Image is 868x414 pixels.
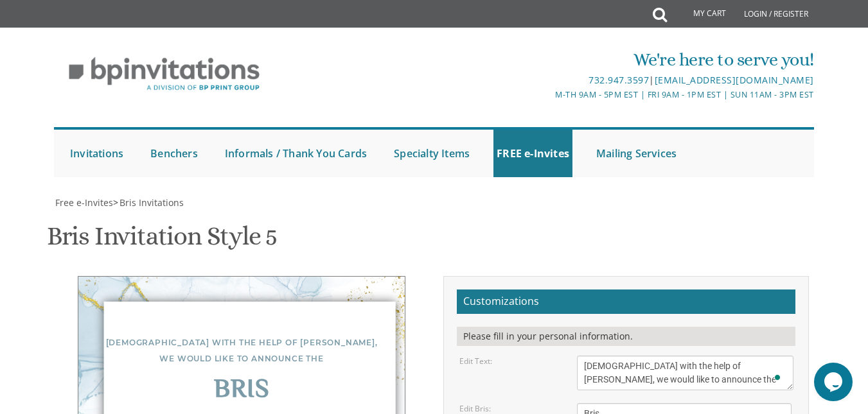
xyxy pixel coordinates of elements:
div: M-Th 9am - 5pm EST | Fri 9am - 1pm EST | Sun 11am - 3pm EST [308,88,814,101]
label: Edit Text: [459,356,492,367]
div: We're here to serve you! [308,47,814,73]
a: [EMAIL_ADDRESS][DOMAIN_NAME] [655,74,814,86]
h1: Bris Invitation Style 5 [47,222,277,260]
a: Free e-Invites [54,196,113,209]
a: FREE e-Invites [493,130,572,177]
a: Invitations [67,130,127,177]
div: [DEMOGRAPHIC_DATA] with the help of [PERSON_NAME], we would like to announce the [104,334,379,367]
a: Mailing Services [593,130,680,177]
a: Bris Invitations [118,196,184,209]
a: Specialty Items [391,130,473,177]
span: Bris Invitations [120,196,184,209]
a: Benchers [147,130,201,177]
iframe: chat widget [814,363,855,401]
div: Please fill in your personal information. [457,327,795,346]
a: Informals / Thank You Cards [222,130,370,177]
textarea: To enrich screen reader interactions, please activate Accessibility in Grammarly extension settings [577,356,793,390]
img: BP Invitation Loft [54,47,274,101]
div: | [308,73,814,88]
span: > [113,196,184,209]
a: 732.947.3597 [589,74,649,86]
label: Edit Bris: [459,403,491,414]
a: My Cart [666,1,735,27]
span: Free e-Invites [55,196,113,209]
h2: Customizations [457,289,795,314]
div: Bris [104,383,379,399]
